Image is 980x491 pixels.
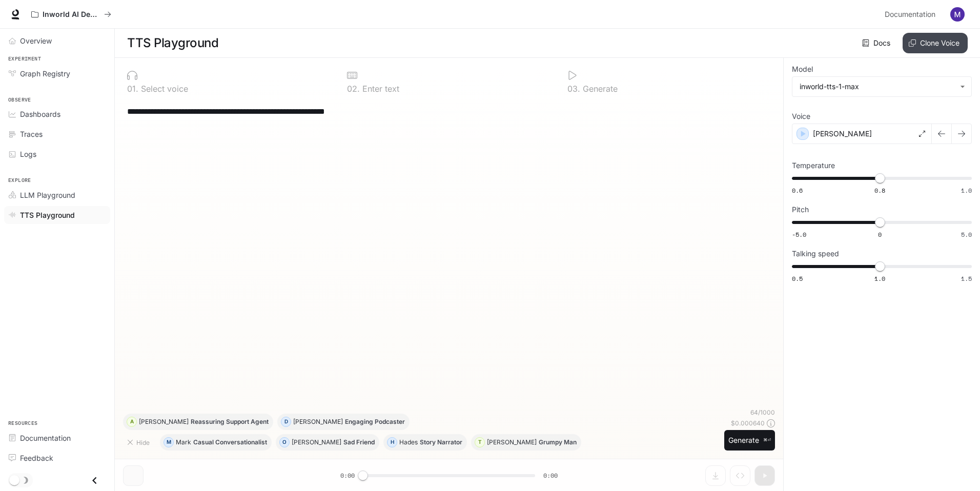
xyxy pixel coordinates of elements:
[277,414,410,430] button: D[PERSON_NAME]Engaging Podcaster
[763,437,771,443] p: ⌘⏎
[127,85,138,93] p: 0 1 .
[420,439,462,445] p: Story Narrator
[20,129,43,139] span: Traces
[961,186,972,195] span: 1.0
[947,4,968,25] button: User avatar
[293,419,343,425] p: [PERSON_NAME]
[20,210,75,220] span: TTS Playground
[487,439,537,445] p: [PERSON_NAME]
[191,419,269,425] p: Reassuring Support Agent
[539,439,577,445] p: Grumpy Man
[813,129,872,139] p: [PERSON_NAME]
[20,453,53,463] span: Feedback
[123,434,156,451] button: Hide
[792,162,835,169] p: Temperature
[885,8,935,21] span: Documentation
[750,408,775,417] p: 64 / 1000
[471,434,581,451] button: T[PERSON_NAME]Grumpy Man
[731,419,765,427] p: $ 0.000640
[138,85,188,93] p: Select voice
[792,113,810,120] p: Voice
[347,85,360,93] p: 0 2 .
[387,434,397,451] div: H
[4,186,110,204] a: LLM Playground
[127,33,218,53] h1: TTS Playground
[4,65,110,83] a: Graph Registry
[20,35,52,46] span: Overview
[20,433,71,443] span: Documentation
[399,439,418,445] p: Hades
[4,105,110,123] a: Dashboards
[123,414,273,430] button: A[PERSON_NAME]Reassuring Support Agent
[874,186,885,195] span: 0.8
[20,149,36,159] span: Logs
[20,190,75,200] span: LLM Playground
[4,32,110,50] a: Overview
[43,10,100,19] p: Inworld AI Demos
[724,430,775,451] button: Generate⌘⏎
[20,68,70,79] span: Graph Registry
[292,439,341,445] p: [PERSON_NAME]
[360,85,399,93] p: Enter text
[792,230,806,239] span: -5.0
[4,145,110,163] a: Logs
[580,85,618,93] p: Generate
[874,274,885,283] span: 1.0
[878,230,882,239] span: 0
[20,109,60,119] span: Dashboards
[961,230,972,239] span: 5.0
[792,206,809,213] p: Pitch
[792,274,803,283] span: 0.5
[4,125,110,143] a: Traces
[83,470,106,491] button: Close drawer
[903,33,968,53] button: Clone Voice
[345,419,405,425] p: Engaging Podcaster
[961,274,972,283] span: 1.5
[792,250,839,257] p: Talking speed
[792,66,813,73] p: Model
[800,81,955,92] div: inworld-tts-1-max
[950,7,965,22] img: User avatar
[176,439,191,445] p: Mark
[4,429,110,447] a: Documentation
[792,77,971,96] div: inworld-tts-1-max
[27,4,116,25] button: All workspaces
[9,474,19,485] span: Dark mode toggle
[567,85,580,93] p: 0 3 .
[4,206,110,224] a: TTS Playground
[383,434,467,451] button: HHadesStory Narrator
[160,434,272,451] button: MMarkCasual Conversationalist
[276,434,379,451] button: O[PERSON_NAME]Sad Friend
[792,186,803,195] span: 0.6
[343,439,375,445] p: Sad Friend
[475,434,484,451] div: T
[139,419,189,425] p: [PERSON_NAME]
[281,414,291,430] div: D
[280,434,289,451] div: O
[860,33,894,53] a: Docs
[193,439,267,445] p: Casual Conversationalist
[164,434,173,451] div: M
[4,449,110,467] a: Feedback
[127,414,136,430] div: A
[881,4,943,25] a: Documentation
